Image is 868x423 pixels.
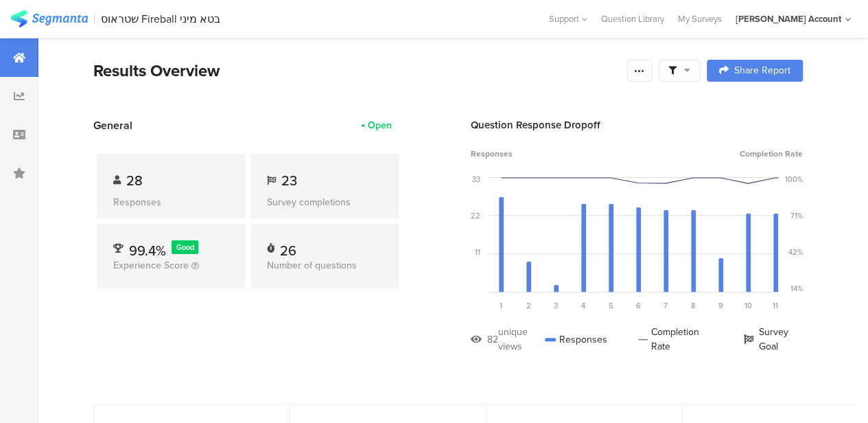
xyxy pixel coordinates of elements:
div: Responses [113,195,228,209]
span: 4 [581,300,585,311]
span: Completion Rate [740,148,803,160]
span: Number of questions [267,258,357,273]
div: Survey completions [267,195,382,209]
span: General [93,117,132,133]
img: segmanta logo [10,10,88,27]
span: 8 [691,300,695,311]
div: 26 [280,240,296,254]
span: 6 [636,300,641,311]
div: Open [368,118,392,133]
div: Support [549,8,587,30]
div: Results Overview [93,58,620,83]
div: 14% [790,283,803,294]
span: Experience Score [113,258,189,273]
div: 11 [475,247,480,258]
div: 22 [471,210,480,221]
div: שטראוס Fireball בטא מיני [101,12,220,25]
span: Share Report [734,66,790,76]
span: 28 [126,170,143,191]
div: Survey Goal [744,325,803,354]
span: 1 [500,300,502,311]
span: Good [176,242,194,253]
div: Responses [545,325,607,354]
span: 7 [664,300,668,311]
span: 99.4% [129,240,166,261]
div: Question Response Dropoff [471,117,803,133]
div: 71% [790,210,803,221]
div: 82 [487,332,498,347]
div: 100% [785,174,803,185]
span: 9 [718,300,723,311]
div: 42% [788,247,803,258]
span: 3 [554,300,558,311]
span: 11 [773,300,778,311]
div: unique views [498,325,545,354]
a: My Surveys [671,12,729,25]
span: 23 [281,170,297,191]
div: [PERSON_NAME] Account [736,12,841,25]
a: Question Library [594,12,671,25]
span: 2 [526,300,531,311]
div: | [93,11,95,27]
span: 5 [609,300,613,311]
div: 33 [472,174,480,185]
div: Completion Rate [638,325,713,354]
span: 10 [744,300,752,311]
span: Responses [471,148,513,160]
